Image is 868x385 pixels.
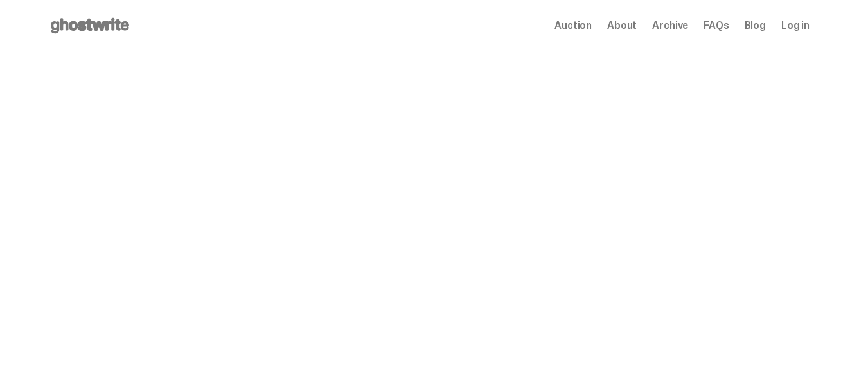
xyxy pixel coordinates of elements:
a: Log in [781,21,810,31]
a: Archive [652,21,688,31]
a: Auction [554,21,592,31]
a: About [607,21,637,31]
a: FAQs [704,21,729,31]
a: Blog [745,21,766,31]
